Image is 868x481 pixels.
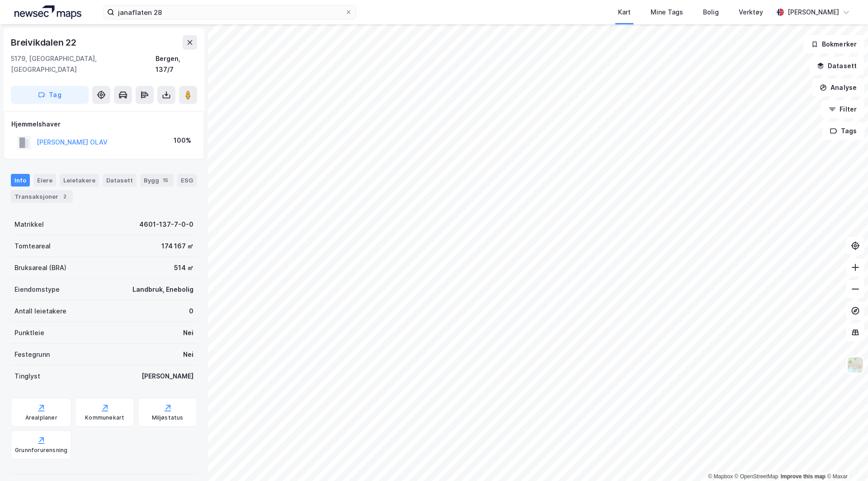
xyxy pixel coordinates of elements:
div: 0 [189,306,193,317]
div: 100% [174,135,191,146]
div: Nei [183,327,193,338]
iframe: Chat Widget [823,438,868,481]
div: Transaksjoner [11,190,73,203]
div: Antall leietakere [14,306,66,317]
button: Tags [822,122,864,140]
div: 15 [161,176,170,185]
div: Datasett [103,174,137,187]
div: Bruksareal (BRA) [14,262,66,273]
div: Info [11,174,30,187]
a: OpenStreetMap [735,473,778,480]
div: Bolig [703,7,719,18]
div: Hjemmelshaver [11,119,197,130]
div: Punktleie [14,327,44,338]
div: Festegrunn [14,349,50,360]
div: ESG [177,174,197,187]
div: Leietakere [60,174,99,187]
div: Eiendomstype [14,284,60,295]
div: Landbruk, Enebolig [132,284,193,295]
div: Kontrollprogram for chat [823,438,868,481]
div: 2 [60,192,69,201]
img: logo.a4113a55bc3d86da70a041830d287a7e.svg [14,5,81,19]
div: Grunnforurensning [15,447,67,454]
div: 5179, [GEOGRAPHIC_DATA], [GEOGRAPHIC_DATA] [11,53,156,75]
button: Datasett [809,57,864,75]
button: Analyse [812,79,864,97]
div: Bygg [140,174,174,187]
button: Tag [11,86,89,104]
div: [PERSON_NAME] [788,7,839,18]
div: Verktøy [739,7,763,18]
div: Tomteareal [14,241,51,252]
div: [PERSON_NAME] [142,371,193,382]
div: 514 ㎡ [174,262,193,273]
input: Søk på adresse, matrikkel, gårdeiere, leietakere eller personer [114,5,345,19]
div: Nei [183,349,193,360]
button: Filter [821,100,864,118]
div: Matrikkel [14,219,44,230]
div: 174 167 ㎡ [161,241,193,252]
div: Kart [618,7,631,18]
img: Z [847,356,864,374]
button: Bokmerker [803,35,864,53]
div: Bergen, 137/7 [156,53,197,75]
a: Improve this map [781,473,826,480]
div: Arealplaner [25,414,57,421]
div: Breivikdalen 22 [11,35,78,50]
div: Tinglyst [14,371,40,382]
div: Mine Tags [651,7,683,18]
div: 4601-137-7-0-0 [139,219,193,230]
div: Kommunekart [85,414,124,421]
div: Miljøstatus [152,414,184,421]
div: Eiere [33,174,56,187]
a: Mapbox [708,473,733,480]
